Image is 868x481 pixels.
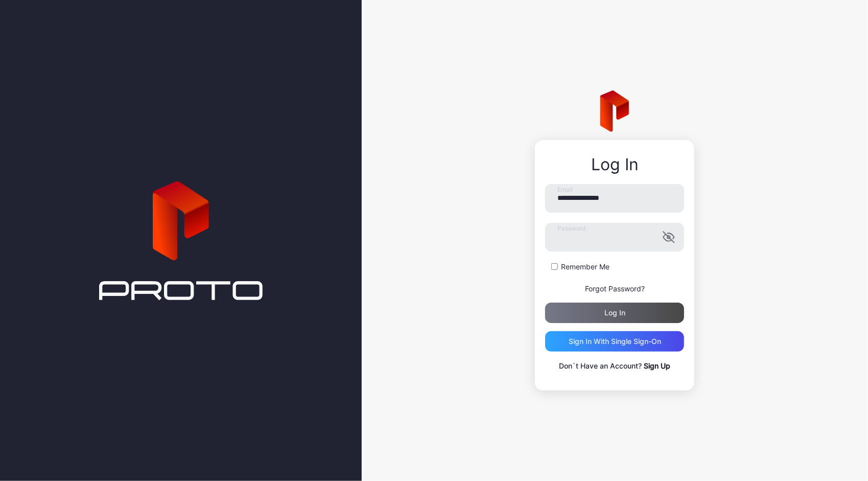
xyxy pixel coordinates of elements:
div: Log In [545,155,684,174]
button: Sign in With Single Sign-On [545,331,684,352]
div: Log in [604,309,625,317]
input: Email [545,184,684,213]
a: Sign Up [644,361,670,370]
label: Remember Me [561,262,609,272]
a: Forgot Password? [585,284,645,293]
p: Don`t Have an Account? [545,360,684,372]
div: Sign in With Single Sign-On [569,337,661,346]
button: Log in [545,303,684,323]
input: Password [545,223,684,251]
button: Password [663,231,675,243]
